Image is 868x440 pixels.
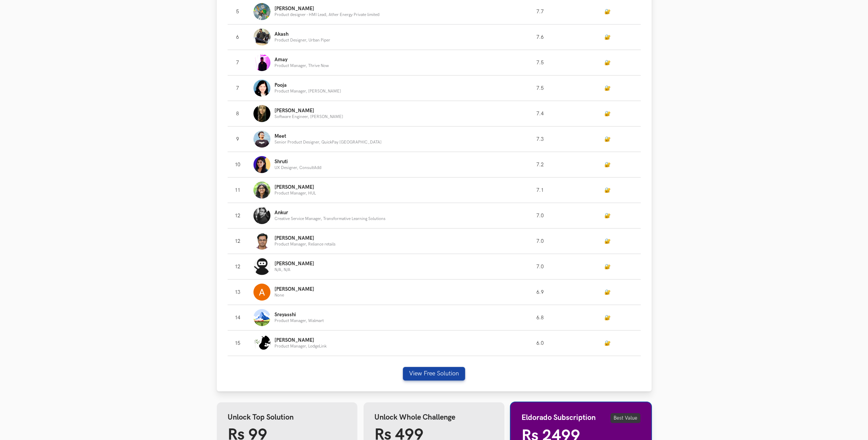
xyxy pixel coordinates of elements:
p: [PERSON_NAME] [274,338,326,343]
td: 6.8 [506,305,574,331]
a: 🔐 [604,34,610,40]
p: Senior Product Designer, QuickPay [GEOGRAPHIC_DATA] [274,140,382,145]
img: Profile photo [253,80,270,97]
img: Profile photo [253,182,270,199]
td: 7.0 [506,203,574,229]
img: Profile photo [253,105,270,122]
span: Best Value [610,413,640,423]
img: Profile photo [253,258,270,275]
button: View Free Solution [403,367,465,380]
td: 7.3 [506,126,574,152]
p: Product Manager, Thrive Now [274,64,329,68]
p: Product Designer, Urban Piper [274,38,330,43]
p: Pooja [274,83,341,88]
p: None [274,293,314,298]
p: Akash [274,32,330,37]
a: 🔐 [604,213,610,219]
td: 7 [228,50,254,75]
a: 🔐 [604,9,610,15]
td: 7.1 [506,177,574,203]
img: Profile photo [253,131,270,148]
a: 🔐 [604,187,610,193]
p: Ankur [274,210,386,216]
td: 6.9 [506,280,574,305]
p: [PERSON_NAME] [274,185,316,190]
p: Amay [274,57,329,63]
td: 14 [228,305,254,331]
td: 6.0 [506,331,574,356]
p: Sreyasshi [274,312,324,318]
td: 7 [228,75,254,101]
a: 🔐 [604,315,610,321]
td: 10 [228,152,254,177]
p: UX Designer, ConsultAdd [274,166,321,170]
td: 7.6 [506,24,574,50]
p: Software Engineer, [PERSON_NAME] [274,115,343,119]
td: 6 [228,24,254,50]
img: Profile photo [253,3,270,20]
h4: Unlock Top Solution [228,413,347,422]
h4: Unlock Whole Challenge [374,413,494,422]
p: Product Manager, Reliance retails [274,242,336,247]
td: 12 [228,229,254,254]
p: Product Manager, [PERSON_NAME] [274,89,341,94]
td: 7.4 [506,101,574,126]
td: 12 [228,203,254,229]
td: 7.0 [506,229,574,254]
td: 7.2 [506,152,574,177]
p: [PERSON_NAME] [274,108,343,114]
img: Profile photo [253,233,270,250]
p: [PERSON_NAME] [274,287,314,292]
p: Product designer - HMI Lead, Ather Energy Private limited [274,13,379,17]
img: Profile photo [253,207,270,224]
img: Profile photo [253,54,270,71]
p: Product Manager, HUL [274,191,316,196]
a: 🔐 [604,111,610,117]
a: 🔐 [604,136,610,142]
td: 9 [228,126,254,152]
img: Profile photo [253,156,270,173]
p: Shruti [274,159,321,165]
h4: Eldorado Subscription [521,413,596,422]
p: Meet [274,134,382,139]
p: N/A, N/A [274,268,314,272]
a: 🔐 [604,162,610,168]
a: 🔐 [604,60,610,66]
a: 🔐 [604,289,610,295]
a: 🔐 [604,340,610,346]
img: Profile photo [253,29,270,46]
p: Product Manager, LodgeLink [274,344,326,349]
p: Creative Service Manager, Transformative Learning Solutions [274,217,386,221]
td: 7.5 [506,75,574,101]
img: Profile photo [253,335,270,352]
p: [PERSON_NAME] [274,236,336,241]
td: 7.5 [506,50,574,75]
td: 12 [228,254,254,280]
a: 🔐 [604,264,610,270]
a: 🔐 [604,85,610,91]
td: 13 [228,280,254,305]
td: 11 [228,177,254,203]
a: 🔐 [604,238,610,244]
p: Product Manager, Walmart [274,319,324,323]
td: 8 [228,101,254,126]
p: [PERSON_NAME] [274,261,314,267]
p: [PERSON_NAME] [274,6,379,12]
td: 7.0 [506,254,574,280]
td: 15 [228,331,254,356]
img: Profile photo [253,284,270,301]
img: Profile photo [253,309,270,326]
